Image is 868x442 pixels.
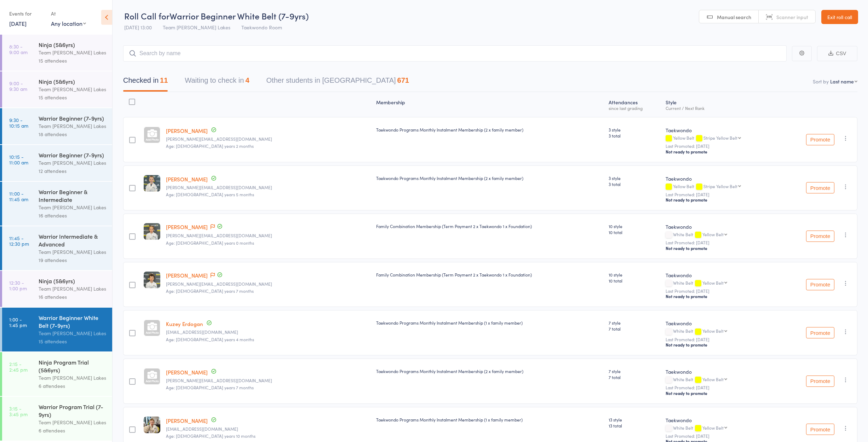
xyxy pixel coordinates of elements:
[609,223,660,229] span: 10 style
[9,316,27,328] time: 1:00 - 1:45 pm
[666,342,777,348] div: Not ready to promote
[2,308,112,351] a: 1:00 -1:45 pmWarrior Beginner White Belt (7-9yrs)Team [PERSON_NAME] Lakes15 attendees
[666,390,777,396] div: Not ready to promote
[666,240,777,245] small: Last Promoted: [DATE]
[39,130,106,138] div: 18 attendees
[166,175,208,183] a: [PERSON_NAME]
[39,85,106,93] div: Team [PERSON_NAME] Lakes
[9,280,27,291] time: 12:30 - 1:00 pm
[166,240,254,246] span: Age: [DEMOGRAPHIC_DATA] years 0 months
[666,417,777,424] div: Taekwondo
[39,374,106,382] div: Team [PERSON_NAME] Lakes
[702,232,724,237] div: Yellow Belt
[39,293,106,301] div: 16 attendees
[609,127,660,133] span: 3 style
[169,10,309,22] span: Warrior Beginner White Belt (7-9yrs)
[2,397,112,441] a: 3:15 -3:45 pmWarrior Program Trial (7-9yrs)Team [PERSON_NAME] Lakes6 attendees
[717,13,751,21] span: Manual search
[609,374,660,380] span: 7 total
[702,425,724,430] div: Yellow Belt
[666,280,777,286] div: White Belt
[166,127,208,134] a: [PERSON_NAME]
[166,281,370,286] small: laura.covrk@hotmail.com
[39,159,106,167] div: Team [PERSON_NAME] Lakes
[376,127,603,133] div: Taekwondo Programs Monthly Instalment Membership (2 x family member)
[666,232,777,238] div: White Belt
[9,43,28,55] time: 8:30 - 9:00 am
[39,93,106,101] div: 15 attendees
[703,135,737,140] div: Stripe Yellow Belt
[39,426,106,435] div: 6 attendees
[609,229,660,235] span: 10 total
[166,417,208,424] a: [PERSON_NAME]
[9,19,27,27] a: [DATE]
[606,95,663,114] div: Atten­dances
[609,181,660,187] span: 3 total
[166,330,370,335] small: meral.isitir@gmail.com
[39,41,106,48] div: Ninja (5&6yrs)
[39,418,106,426] div: Team [PERSON_NAME] Lakes
[702,328,724,333] div: Yellow Belt
[166,185,370,190] small: jodie_m_r@hotmail.com
[166,233,370,238] small: laura.covrk@hotmail.com
[39,48,106,57] div: Team [PERSON_NAME] Lakes
[609,326,660,332] span: 7 total
[39,403,106,418] div: Warrior Program Trial (7-9yrs)
[144,417,160,433] img: image1747454716.png
[666,425,777,431] div: White Belt
[166,191,254,197] span: Age: [DEMOGRAPHIC_DATA] years 5 months
[666,184,777,190] div: Yellow Belt
[666,293,777,299] div: Not ready to promote
[166,320,203,327] a: Kuzey Erdogan
[39,203,106,211] div: Team [PERSON_NAME] Lakes
[2,108,112,144] a: 9:30 -10:15 amWarrior Beginner (7-9yrs)Team [PERSON_NAME] Lakes18 attendees
[166,433,255,439] span: Age: [DEMOGRAPHIC_DATA] years 10 months
[376,368,603,374] div: Taekwondo Programs Monthly Instalment Membership (2 x family member)
[39,77,106,85] div: Ninja (5&6yrs)
[39,151,106,159] div: Warrior Beginner (7-9yrs)
[51,8,86,19] div: At
[185,73,249,92] button: Waiting to check in4
[9,117,28,128] time: 9:30 - 10:15 am
[666,144,777,149] small: Last Promoted: [DATE]
[376,272,603,278] div: Family Combination Membership (Term Payment 2 x Taekwondo 1 x Foundation)
[806,134,834,145] button: Promote
[806,279,834,290] button: Promote
[39,256,106,264] div: 19 attendees
[397,76,409,84] div: 671
[2,226,112,270] a: 11:45 -12:30 pmWarrior Intermediate & AdvancedTeam [PERSON_NAME] Lakes19 attendees
[39,337,106,345] div: 15 attendees
[123,45,787,62] input: Search by name
[39,57,106,65] div: 15 attendees
[9,406,28,417] time: 3:15 - 3:45 pm
[666,197,777,203] div: Not ready to promote
[666,272,777,279] div: Taekwondo
[806,424,834,435] button: Promote
[2,71,112,107] a: 9:00 -9:30 amNinja (5&6yrs)Team [PERSON_NAME] Lakes15 attendees
[830,78,854,85] div: Last name
[609,175,660,181] span: 3 style
[266,73,409,92] button: Other students in [GEOGRAPHIC_DATA]671
[2,182,112,226] a: 11:00 -11:45 amWarrior Beginner & IntermediateTeam [PERSON_NAME] Lakes16 attendees
[702,280,724,285] div: Yellow Belt
[663,95,780,114] div: Style
[9,361,28,372] time: 2:15 - 2:45 pm
[666,289,777,293] small: Last Promoted: [DATE]
[776,13,808,21] span: Scanner input
[666,127,777,134] div: Taekwondo
[2,35,112,71] a: 8:30 -9:00 amNinja (5&6yrs)Team [PERSON_NAME] Lakes15 attendees
[666,377,777,383] div: White Belt
[376,320,603,326] div: Taekwondo Programs Monthly Instalment Membership (1 x family member)
[39,114,106,122] div: Warrior Beginner (7-9yrs)
[806,327,834,338] button: Promote
[666,135,777,141] div: Yellow Belt
[2,271,112,307] a: 12:30 -1:00 pmNinja (5&6yrs)Team [PERSON_NAME] Lakes16 attendees
[51,19,86,27] div: Any location
[666,434,777,438] small: Last Promoted: [DATE]
[806,376,834,387] button: Promote
[609,106,660,110] div: since last grading
[39,285,106,293] div: Team [PERSON_NAME] Lakes
[609,278,660,284] span: 10 total
[821,10,858,24] a: Exit roll call
[163,24,230,31] span: Team [PERSON_NAME] Lakes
